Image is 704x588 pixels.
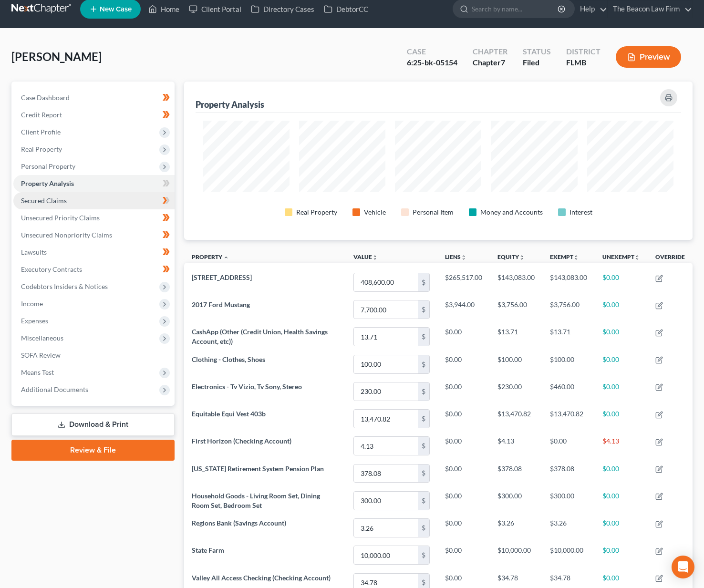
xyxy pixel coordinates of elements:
[473,57,507,68] div: Chapter
[192,492,320,509] span: Household Goods - Living Room Set, Dining Room Set, Bedroom Set
[11,50,102,63] span: [PERSON_NAME]
[354,437,418,455] input: 0.00
[542,268,595,296] td: $143,083.00
[192,464,324,473] span: [US_STATE] Retirement System Pension Plan
[192,355,265,363] span: Clothing - Clothes, Shoes
[319,0,373,18] a: DebtorCC
[21,162,75,170] span: Personal Property
[144,0,184,18] a: Home
[602,253,640,260] a: Unexemptunfold_more
[296,207,337,217] div: Real Property
[595,433,648,460] td: $4.13
[595,268,648,296] td: $0.00
[418,492,429,510] div: $
[542,433,595,460] td: $0.00
[11,440,175,461] a: Review & File
[21,385,88,393] span: Additional Documents
[354,519,418,537] input: 0.00
[11,413,175,436] a: Download & Print
[542,460,595,487] td: $378.08
[490,433,542,460] td: $4.13
[437,405,490,433] td: $0.00
[566,57,600,68] div: FLMB
[575,0,607,18] a: Help
[192,300,250,309] span: 2017 Ford Mustang
[497,253,525,260] a: Equityunfold_more
[192,253,229,260] a: Property expand_less
[418,410,429,428] div: $
[437,433,490,460] td: $0.00
[595,296,648,323] td: $0.00
[595,323,648,351] td: $0.00
[595,487,648,514] td: $0.00
[523,57,551,68] div: Filed
[354,382,418,401] input: 0.00
[437,514,490,541] td: $0.00
[490,378,542,405] td: $230.00
[542,351,595,378] td: $100.00
[354,410,418,428] input: 0.00
[490,487,542,514] td: $300.00
[473,46,507,57] div: Chapter
[13,175,175,192] a: Property Analysis
[21,248,47,256] span: Lawsuits
[595,378,648,405] td: $0.00
[21,128,61,136] span: Client Profile
[569,207,592,217] div: Interest
[13,244,175,261] a: Lawsuits
[523,46,551,57] div: Status
[418,273,429,291] div: $
[21,231,112,239] span: Unsecured Nonpriority Claims
[542,514,595,541] td: $3.26
[418,546,429,564] div: $
[480,207,543,217] div: Money and Accounts
[21,334,63,342] span: Miscellaneous
[192,328,328,345] span: CashApp (Other (Credit Union, Health Savings Account, etc))
[634,255,640,260] i: unfold_more
[490,460,542,487] td: $378.08
[595,405,648,433] td: $0.00
[542,487,595,514] td: $300.00
[21,93,70,102] span: Case Dashboard
[21,282,108,290] span: Codebtors Insiders & Notices
[21,368,54,376] span: Means Test
[21,351,61,359] span: SOFA Review
[437,542,490,569] td: $0.00
[354,546,418,564] input: 0.00
[616,46,681,68] button: Preview
[573,255,579,260] i: unfold_more
[21,179,74,187] span: Property Analysis
[595,514,648,541] td: $0.00
[437,378,490,405] td: $0.00
[413,207,454,217] div: Personal Item
[100,6,132,13] span: New Case
[353,253,378,260] a: Valueunfold_more
[13,209,175,227] a: Unsecured Priority Claims
[490,514,542,541] td: $3.26
[490,296,542,323] td: $3,756.00
[608,0,692,18] a: The Beacon Law Firm
[542,296,595,323] td: $3,756.00
[21,317,48,325] span: Expenses
[192,574,331,582] span: Valley All Access Checking (Checking Account)
[542,323,595,351] td: $13.71
[542,378,595,405] td: $460.00
[672,556,694,578] div: Open Intercom Messenger
[461,255,466,260] i: unfold_more
[418,519,429,537] div: $
[595,542,648,569] td: $0.00
[542,405,595,433] td: $13,470.82
[407,57,457,68] div: 6:25-bk-05154
[354,328,418,346] input: 0.00
[437,268,490,296] td: $265,517.00
[418,437,429,455] div: $
[418,300,429,319] div: $
[490,323,542,351] td: $13.71
[192,273,252,281] span: [STREET_ADDRESS]
[437,323,490,351] td: $0.00
[364,207,386,217] div: Vehicle
[184,0,246,18] a: Client Portal
[246,0,319,18] a: Directory Cases
[595,351,648,378] td: $0.00
[13,347,175,364] a: SOFA Review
